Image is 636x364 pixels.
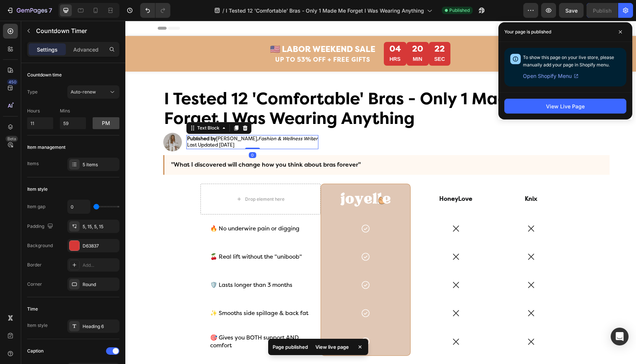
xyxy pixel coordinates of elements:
div: Undo/Redo [140,3,170,18]
button: pm [93,117,119,129]
span: Open Shopify Menu [523,72,572,81]
button: 7 [3,3,55,18]
p: "What I discovered will change how you think about bras forever" [46,139,478,150]
div: Background [27,242,53,249]
div: Drop element here [120,176,159,181]
div: Text Block [70,104,96,111]
span: Published [449,7,470,14]
div: Type [27,89,38,95]
input: Auto [68,200,90,213]
button: Publish [587,3,618,18]
strong: UP TO 53% OFF + FREE GIFTS [150,35,245,42]
p: Hours [27,108,53,114]
p: MIN [287,34,298,43]
div: Items [27,160,39,167]
p: HRS [264,34,276,43]
div: Corner [27,281,42,288]
div: Publish [593,7,611,14]
div: Open Intercom Messenger [611,328,629,345]
p: Mins [60,108,86,114]
p: 🔥 No underwire pain or digging [85,204,186,211]
div: 450 [7,79,18,85]
p: 🎯 Gives you BOTH support AND comfort [85,313,186,328]
div: Caption [27,348,44,354]
p: Countdown Timer [36,26,116,35]
p: [PERSON_NAME], Last Updated [DATE] [62,115,192,128]
div: 04 [264,23,276,34]
button: Save [559,3,584,18]
div: Round [83,281,118,288]
span: Save [565,7,578,14]
button: Auto-renew [67,85,119,99]
p: ✨ Smooths side spillage & back fat [85,289,186,296]
div: Time [27,306,38,312]
div: Heading 6 [83,323,118,330]
div: Padding [27,222,55,232]
p: Page published [273,343,308,351]
div: Item management [27,144,65,151]
img: gempages_562691202495808386-5218911e-592e-4387-bd44-f58bc948b982.jpg [38,112,57,131]
div: Item gap [27,203,45,210]
div: Item style [27,186,48,193]
div: Border [27,262,42,268]
div: 5, 15, 5, 15 [83,223,118,230]
div: 5 items [83,161,118,168]
div: 0 [123,131,131,137]
img: snoey_transparent.png [213,169,267,188]
p: 🛡️ Lasts longer than 3 months [85,261,186,268]
div: View Live Page [546,102,585,110]
div: Item style [27,322,48,329]
strong: I Tested 12 'Comfortable' Bras - Only 1 Made Me Forget I Was Wearing Anything [39,69,423,107]
span: / [222,7,224,14]
i: Fashion & Wellness Writer [133,115,192,121]
p: Your page is published [504,28,551,36]
div: 20 [287,23,298,34]
strong: Published by [62,115,91,121]
span: I Tested 12 'Comfortable' Bras - Only 1 Made Me Forget I Was Wearing Anything [226,7,424,14]
strong: HoneyLove [314,174,347,181]
p: SEC [309,34,320,43]
button: View Live Page [504,99,626,114]
p: 7 [49,6,52,15]
div: View live page [311,342,353,352]
div: Rich Text Editor. Editing area: main [142,24,253,33]
strong: 🇺🇸 LABOR WEEKEND SALE [145,24,250,33]
div: Countdown time [27,72,62,78]
p: 🍒 Real lift without the "uniboob" [85,233,186,240]
div: Add... [83,262,118,269]
div: 22 [309,23,320,34]
iframe: Design area [125,21,636,364]
span: Auto-renew [71,89,96,95]
span: To show this page on your live store, please manually add your page in Shopify menu. [523,55,614,68]
div: Beta [6,136,18,142]
strong: Knix [399,174,412,181]
p: Advanced [73,46,99,53]
p: Settings [37,46,58,53]
div: D63837 [83,243,118,249]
